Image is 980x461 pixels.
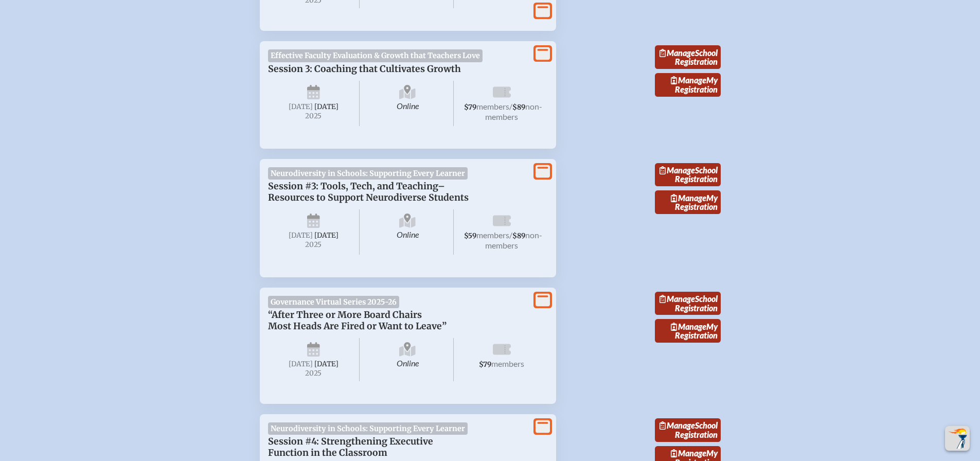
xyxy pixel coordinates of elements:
[655,319,721,343] a: ManageMy Registration
[362,209,454,255] span: Online
[660,294,695,304] span: Manage
[485,230,542,250] span: non-members
[660,165,695,175] span: Manage
[268,309,447,332] span: “After Three or More Board Chairs Most Heads Are Fired or Want to Leave”
[268,422,468,435] span: Neurodiversity in Schools: Supporting Every Learner
[655,418,721,442] a: ManageSchool Registration
[479,360,491,369] span: $79
[655,73,721,97] a: ManageMy Registration
[464,232,476,240] span: $59
[476,230,509,240] span: members
[289,102,313,111] span: [DATE]
[512,232,525,240] span: $89
[362,81,454,126] span: Online
[268,436,433,458] span: Session #4: Strengthening Executive Function in the Classroom
[655,190,721,214] a: ManageMy Registration
[671,448,706,458] span: Manage
[671,75,706,85] span: Manage
[509,101,512,111] span: /
[485,101,542,121] span: non-members
[660,48,695,58] span: Manage
[268,296,400,308] span: Governance Virtual Series 2025-26
[289,231,313,240] span: [DATE]
[268,49,483,62] span: Effective Faculty Evaluation & Growth that Teachers Love
[362,338,454,381] span: Online
[947,428,968,449] img: To the top
[314,102,338,111] span: [DATE]
[655,292,721,315] a: ManageSchool Registration
[268,167,468,180] span: Neurodiversity in Schools: Supporting Every Learner
[945,426,970,451] button: Scroll Top
[268,181,469,203] span: Session #3: Tools, Tech, and Teaching–Resources to Support Neurodiverse Students
[464,103,476,112] span: $79
[660,420,695,430] span: Manage
[655,45,721,69] a: ManageSchool Registration
[476,101,509,111] span: members
[491,359,524,368] span: members
[276,369,351,377] span: 2025
[509,230,512,240] span: /
[512,103,525,112] span: $89
[268,63,461,75] span: Session 3: Coaching that Cultivates Growth
[671,193,706,203] span: Manage
[276,112,351,120] span: 2025
[655,163,721,187] a: ManageSchool Registration
[289,360,313,368] span: [DATE]
[276,241,351,249] span: 2025
[314,231,338,240] span: [DATE]
[314,360,338,368] span: [DATE]
[671,322,706,331] span: Manage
